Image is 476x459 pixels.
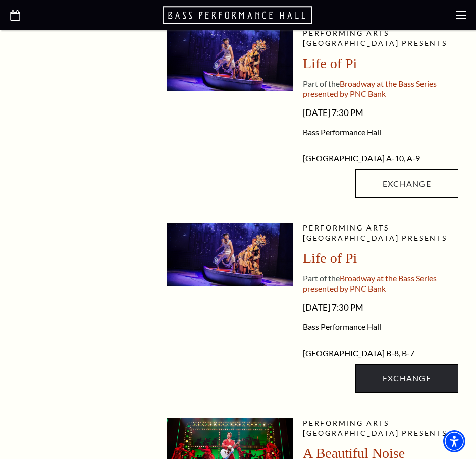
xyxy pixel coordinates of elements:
a: Open this option [10,8,20,23]
span: Life of Pi [303,250,357,266]
img: lop-pdp_desktop-1600x800.jpg [167,28,293,91]
span: A-10, A-9 [386,153,420,163]
span: Performing Arts [GEOGRAPHIC_DATA] presents [303,29,447,47]
span: B-8, B-7 [386,348,414,358]
span: Performing Arts [GEOGRAPHIC_DATA] presents [303,419,447,437]
a: Open this option [163,5,314,25]
span: Broadway at the Bass Series presented by PNC Bank [303,79,437,98]
span: Life of Pi [303,55,357,71]
span: Performing Arts [GEOGRAPHIC_DATA] presents [303,223,447,242]
span: [DATE] 7:30 PM [303,300,458,316]
span: [DATE] 7:30 PM [303,105,458,121]
img: lop-pdp_desktop-1600x800.jpg [167,223,293,286]
span: [GEOGRAPHIC_DATA] [303,348,385,358]
span: Bass Performance Hall [303,127,458,137]
a: Exchange [355,169,458,198]
div: Accessibility Menu [443,430,465,452]
span: [GEOGRAPHIC_DATA] [303,153,385,163]
span: Bass Performance Hall [303,322,458,332]
span: Part of the [303,79,340,88]
span: Broadway at the Bass Series presented by PNC Bank [303,273,437,293]
span: Part of the [303,273,340,283]
a: Exchange [355,364,458,392]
